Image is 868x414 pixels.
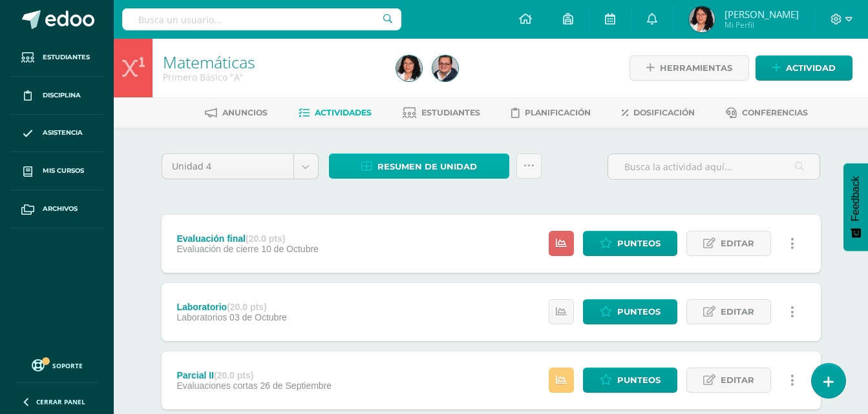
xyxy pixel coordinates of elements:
[10,152,103,190] a: Mis cursos
[511,103,591,123] a: Planificación
[583,231,677,256] a: Punteos
[43,90,81,101] span: Disciplina
[10,39,103,77] a: Estudiantes
[583,368,677,393] a: Punteos
[725,19,799,30] span: Mi Perfil
[617,232,661,255] span: Punteos
[756,55,852,81] a: Actividad
[721,368,754,392] span: Editar
[725,8,799,21] span: [PERSON_NAME]
[52,361,83,370] span: Soporte
[176,302,286,312] div: Laboratorio
[583,299,677,324] a: Punteos
[377,155,477,179] span: Resumen de unidad
[608,154,820,179] input: Busca la actividad aquí...
[622,103,695,123] a: Dosificación
[742,108,808,117] span: Conferencias
[43,52,90,63] span: Estudiantes
[172,154,284,179] span: Unidad 4
[10,190,103,228] a: Archivos
[525,108,591,117] span: Planificación
[721,232,754,255] span: Editar
[162,154,318,179] a: Unidad 4
[227,302,266,312] strong: (20.0 pts)
[660,56,732,80] span: Herramientas
[432,55,458,81] img: fe380b2d4991993556c9ea662cc53567.png
[176,380,257,391] span: Evaluaciones cortas
[850,176,862,221] span: Feedback
[721,300,754,324] span: Editar
[726,103,808,123] a: Conferencias
[176,233,318,244] div: Evaluación final
[229,312,287,322] span: 03 de Octubre
[16,356,98,373] a: Soporte
[421,108,480,117] span: Estudiantes
[205,103,268,123] a: Anuncios
[163,71,381,83] div: Primero Básico 'A'
[617,368,661,392] span: Punteos
[10,77,103,115] a: Disciplina
[176,370,332,380] div: Parcial II
[261,244,319,254] span: 10 de Octubre
[122,8,401,30] input: Busca un usuario...
[176,244,259,254] span: Evaluación de cierre
[176,312,227,322] span: Laboratorios
[329,153,509,179] a: Resumen de unidad
[163,51,255,73] a: Matemáticas
[633,108,695,117] span: Dosificación
[617,300,661,324] span: Punteos
[396,55,422,81] img: 6c4ed624df2ef078b3316a21fee1d7c6.png
[163,53,381,71] h1: Matemáticas
[630,55,749,81] a: Herramientas
[43,166,84,176] span: Mis cursos
[43,204,78,214] span: Archivos
[10,115,103,153] a: Asistencia
[246,233,285,244] strong: (20.0 pts)
[299,103,372,123] a: Actividades
[403,103,480,123] a: Estudiantes
[222,108,268,117] span: Anuncios
[36,397,85,406] span: Cerrar panel
[214,370,253,380] strong: (20.0 pts)
[260,380,332,391] span: 26 de Septiembre
[689,6,715,32] img: 6c4ed624df2ef078b3316a21fee1d7c6.png
[43,128,83,138] span: Asistencia
[786,56,836,80] span: Actividad
[843,163,868,251] button: Feedback - Mostrar encuesta
[315,108,372,117] span: Actividades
